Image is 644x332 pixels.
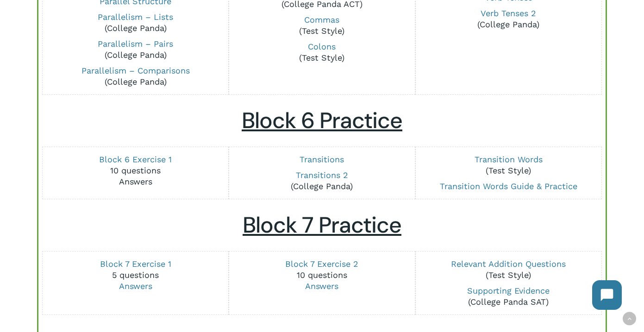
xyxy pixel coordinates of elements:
p: 5 questions [48,258,223,292]
a: Transition Words Guide & Practice [440,181,577,191]
a: Block 7 Exercise 2 [285,259,358,269]
a: Answers [305,281,338,291]
p: (College Panda) [48,38,223,61]
p: 10 questions [235,258,409,292]
a: Relevant Addition Questions [451,259,566,269]
a: Transitions [300,154,344,164]
p: (College Panda SAT) [421,285,596,307]
a: Transitions 2 [296,170,348,180]
a: Commas [304,15,339,25]
u: Block 7 Practice [243,210,401,240]
a: Parallelism – Lists [98,12,173,22]
u: Block 6 Practice [242,106,402,135]
p: (College Panda) [48,12,223,34]
p: (Test Style) [421,258,596,281]
p: (Test Style) [235,14,409,37]
a: Answers [119,281,152,291]
p: (College Panda) [48,65,223,87]
a: Block 7 Exercise 1 [100,259,171,269]
p: (Test Style) [421,154,596,176]
a: Parallelism – Pairs [98,39,173,49]
p: (College Panda) [235,170,409,192]
p: 10 questions [48,154,223,187]
a: Verb Tenses 2 [481,8,536,18]
iframe: Chatbot [583,271,631,319]
a: Transition Words [475,154,543,164]
p: (Test Style) [235,41,409,63]
p: (College Panda) [421,8,596,30]
a: Colons [308,42,336,51]
a: Parallelism – Comparisons [81,66,190,75]
a: Supporting Evidence [467,286,550,295]
a: Answers [119,177,152,186]
a: Block 6 Exercise 1 [99,154,172,164]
